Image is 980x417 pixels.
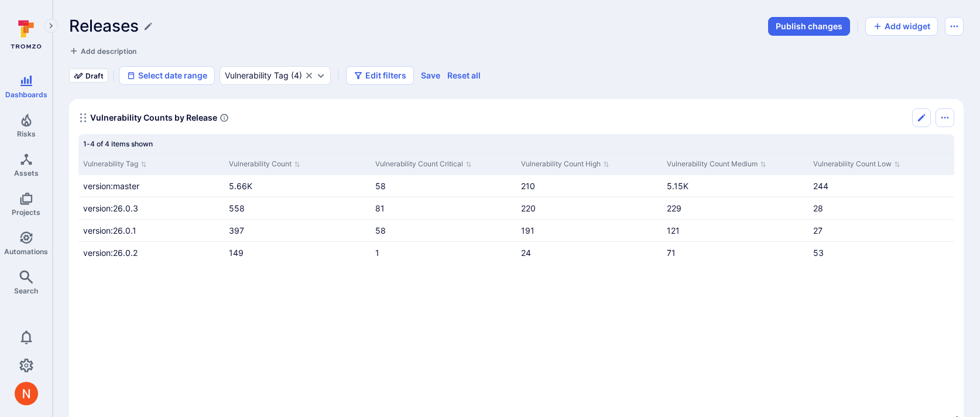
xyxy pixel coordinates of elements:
[662,175,808,197] div: Cell for Vulnerability Count Medium
[371,175,516,197] div: Cell for Vulnerability Count Critical
[945,17,964,36] button: Dashboard menu
[316,71,325,80] button: Expand dropdown
[516,175,662,197] div: Cell for Vulnerability Count High
[375,248,379,258] a: 1
[83,139,153,148] span: 1-4 of 4 items shown
[83,158,147,170] button: Sort by Vulnerability Tag
[225,71,302,80] div: ( 4 )
[224,220,370,241] div: Cell for Vulnerability Count
[667,158,766,170] button: Sort by Vulnerability Count Medium
[371,220,516,241] div: Cell for Vulnerability Count Critical
[421,70,440,81] button: Make the filter selections permanent for this dashboard
[14,286,38,295] span: Search
[225,71,289,80] div: Vulnerability Tag
[5,90,47,99] span: Dashboards
[229,248,244,258] a: 149
[371,197,516,219] div: Cell for Vulnerability Count Critical
[516,220,662,241] div: Cell for Vulnerability Count High
[808,197,954,219] div: Cell for Vulnerability Count Low
[808,242,954,264] div: Cell for Vulnerability Count Low
[83,181,139,191] span: version:master
[47,21,55,31] i: Expand navigation menu
[15,382,38,405] img: ACg8ocIprwjrgDQnDsNSk9Ghn5p5-B8DpAKWoJ5Gi9syOE4K59tr4Q=s96-c
[813,248,824,258] a: 53
[229,225,244,235] a: 397
[667,181,688,191] a: 5.15K
[15,382,38,405] div: Neeren Patki
[375,203,385,213] a: 81
[83,203,138,213] span: version:26.0.3
[813,181,828,191] a: 244
[224,175,370,197] div: Cell for Vulnerability Count
[229,203,245,213] a: 558
[69,16,139,36] h1: Releases
[516,197,662,219] div: Cell for Vulnerability Count High
[865,17,938,36] button: Add widget
[936,108,954,127] button: Options menu
[808,220,954,241] div: Cell for Vulnerability Count Low
[371,242,516,264] div: Cell for Vulnerability Count Critical
[375,225,386,235] a: 58
[229,158,300,170] button: Sort by Vulnerability Count
[667,225,680,235] a: 121
[346,66,414,85] button: Edit filters
[78,220,224,241] div: Cell for Vulnerability Tag
[225,71,302,80] button: Vulnerability Tag(4)
[69,69,108,83] div: Draft
[521,248,531,258] a: 24
[81,47,136,56] span: Add description
[83,225,136,235] span: version:26.0.1
[813,158,900,170] button: Sort by Vulnerability Count Low
[447,70,481,81] button: Reset all
[220,66,331,85] div: version:26.0.1, version:26.0.2, version:26.0.3, version:master
[662,197,808,219] div: Cell for Vulnerability Count Medium
[521,158,609,170] button: Sort by Vulnerability Count High
[813,225,823,235] a: 27
[78,197,224,219] div: Cell for Vulnerability Tag
[521,225,534,235] a: 191
[516,242,662,264] div: Cell for Vulnerability Count High
[17,129,36,138] span: Risks
[808,175,954,197] div: Cell for Vulnerability Count Low
[813,203,823,213] a: 28
[90,112,217,124] span: Vulnerability Counts by Release
[143,22,153,31] button: Edit title
[14,169,39,177] span: Assets
[304,71,314,80] button: Clear selection
[85,71,104,80] span: Draft
[667,248,676,258] a: 71
[768,17,850,36] button: Publish changes
[375,158,472,170] button: Sort by Vulnerability Count Critical
[521,203,536,213] a: 220
[78,242,224,264] div: Cell for Vulnerability Tag
[44,19,58,33] button: Expand navigation menu
[224,242,370,264] div: Cell for Vulnerability Count
[521,181,535,191] a: 210
[662,242,808,264] div: Cell for Vulnerability Count Medium
[83,248,138,258] span: version:26.0.2
[69,45,136,57] button: Add description
[224,197,370,219] div: Cell for Vulnerability Count
[912,108,931,127] button: Edit
[662,220,808,241] div: Cell for Vulnerability Count Medium
[78,175,224,197] div: Cell for Vulnerability Tag
[375,181,386,191] a: 58
[229,181,252,191] a: 5.66K
[119,66,215,85] button: Select date range
[4,247,48,256] span: Automations
[12,208,40,217] span: Projects
[667,203,681,213] a: 229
